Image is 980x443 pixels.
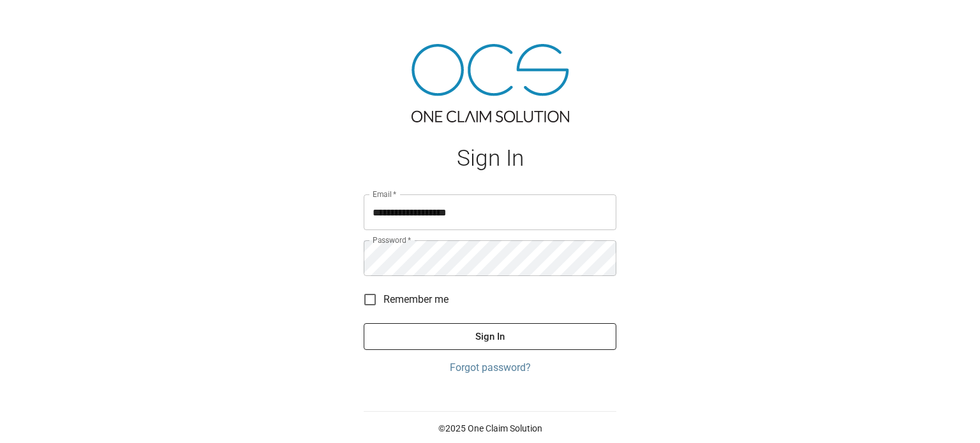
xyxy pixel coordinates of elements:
[364,323,616,350] button: Sign In
[364,360,616,375] a: Forgot password?
[373,189,397,200] label: Email
[373,235,411,245] label: Password
[412,44,569,122] img: ocs-logo-tra.png
[15,8,66,33] img: ocs-logo-white-transparent.png
[383,292,449,307] span: Remember me
[364,145,616,171] h1: Sign In
[364,422,616,435] p: © 2025 One Claim Solution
